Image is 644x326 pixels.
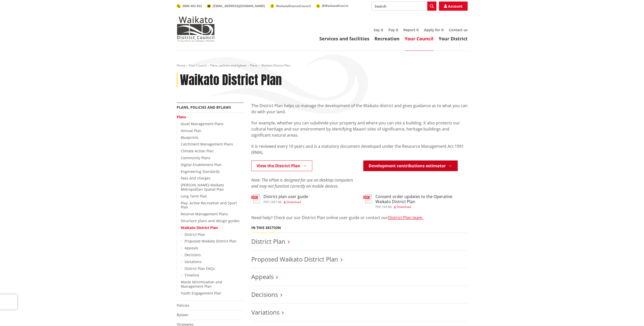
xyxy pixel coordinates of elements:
[181,280,222,289] a: Waste Minimisation and Management Plan
[397,205,411,209] span: Download
[322,4,348,8] span: @WaikatoDistrict
[251,143,468,155] p: It is reviewed every 10 years and is a statutory document developed under the Resource Management...
[181,162,222,167] a: Digital Enablement Plan
[177,63,185,68] a: Home
[439,36,468,42] a: Your District
[185,259,202,264] a: Variations
[439,2,468,11] a: Account
[189,63,207,68] a: Your Council
[316,4,348,8] a: @WaikatoDistrict
[251,272,274,281] a: Appeals
[263,194,308,199] h3: District plan user guide
[319,36,369,42] a: Services and facilities
[181,211,228,216] a: Reserve Management Plans
[207,4,265,8] a: [EMAIL_ADDRESS][DOMAIN_NAME]
[375,205,468,208] div: ,
[181,135,199,140] a: Blueprints
[251,226,281,230] h5: In this section
[363,194,468,208] a: Consent order updates to the Operative Waikato District Plan pdf,164 KB Download
[185,252,201,257] a: Decisions
[261,63,290,68] span: Waikato District Plan
[449,27,468,32] a: Contact us
[403,27,419,32] a: Report it
[621,305,639,323] iframe: Messenger Launcher
[251,120,468,138] p: For example, whether you can subdivide your property and where you can site a building. It also p...
[177,4,202,8] a: 0800 492 452
[177,312,188,317] a: Bylaws
[181,176,210,181] a: Fees and charges
[185,232,205,237] a: District Plan
[183,4,202,8] span: 0800 492 452
[382,205,392,209] span: 164 KB
[270,4,311,8] a: WaikatoDistrictCouncil
[388,215,423,220] a: District Plan team.
[251,177,353,189] em: Note: The ePlan is designed for use on desktop computers and may not function correctly on mobile...
[181,149,214,153] a: Climate Action Plan
[185,273,199,278] a: Timeline
[363,194,372,203] img: document-pdf.svg
[181,201,237,210] a: Play, Active Recreation and Sport Plan
[388,27,398,32] a: Pay it
[251,194,308,203] a: District plan user guide pdf,1697 KB Download
[181,155,210,160] a: Community Plans
[181,128,201,133] a: Annual Plan
[185,266,215,271] a: District Plan FAQs
[213,4,265,8] span: [EMAIL_ADDRESS][DOMAIN_NAME]
[263,200,269,204] span: pdf
[180,73,282,88] h1: Waikato District Plan
[251,308,279,316] a: Variations
[177,105,231,110] a: Plans, policies and bylaws
[177,16,215,42] img: Waikato District Council - Te Kaunihera aa Takiwaa o Waikato
[177,115,186,119] a: Plans
[531,121,639,302] iframe: Messenger
[287,200,301,204] span: Download
[371,2,436,11] input: Search input
[177,303,189,308] a: Policies
[251,290,278,299] a: Decisions
[374,27,383,32] a: Say it
[181,183,224,192] a: [PERSON_NAME]-Waikato Metropolitan Spatial Plan
[405,36,434,42] a: Your Council
[210,63,246,68] a: Plans, policies and bylaws
[276,4,311,8] span: WaikatoDistrictCouncil
[251,194,260,203] img: document-pdf.svg
[251,103,468,115] p: The District Plan helps us manage the development of the Waikato district and gives guidance as t...
[181,218,240,223] a: Structure plans and design guides
[251,237,285,246] a: District Plan
[251,215,468,221] p: Need help? Check our our District Plan online user guide or contact our
[181,169,220,174] a: Engineering Standards
[181,194,207,199] a: Long Term Plan
[185,246,198,250] a: Appeals
[424,27,444,32] a: Apply for it
[185,239,237,243] a: Proposed Waikato District Plan
[181,291,221,296] a: Youth Engagement Plan
[251,160,312,171] a: View the District Plan
[181,142,233,146] a: Catchment Management Plans
[181,121,224,126] a: Asset Management Plans
[250,63,258,68] a: Plans
[181,225,218,230] a: Waikato District Plan
[375,194,468,204] h3: Consent order updates to the Operative Waikato District Plan
[177,63,468,68] nav: breadcrumb
[375,205,381,209] span: pdf
[251,255,338,263] a: Proposed Waikato District Plan
[263,201,308,204] div: ,
[270,200,282,204] span: 1697 KB
[374,36,400,42] a: Recreation
[363,160,458,171] a: Development contributions estimator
